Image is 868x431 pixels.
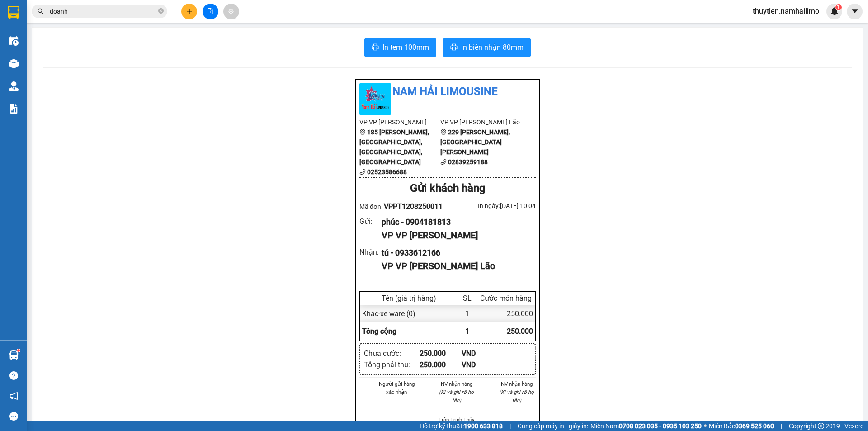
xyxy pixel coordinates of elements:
span: question-circle [9,371,18,380]
button: plus [181,4,197,19]
span: In tem 100mm [382,42,429,53]
strong: 1900 633 818 [464,422,503,430]
span: message [9,412,18,421]
div: Gửi khách hàng [359,180,536,197]
button: aim [223,4,239,19]
div: 250.000 [476,305,535,322]
div: Tên (giá trị hàng) [362,294,456,303]
span: Tổng cộng [362,327,396,336]
span: Cung cấp máy in - giấy in: [518,421,588,431]
span: 1 [465,327,469,336]
div: phúc - 0904181813 [382,216,528,228]
div: In ngày: [DATE] 10:04 [448,201,536,211]
span: notification [9,392,18,400]
span: printer [372,43,379,52]
span: ⚪️ [704,424,707,428]
li: VP VP [PERSON_NAME] Lão [440,117,521,127]
img: solution-icon [9,104,19,114]
img: warehouse-icon [9,36,19,46]
span: VPPT1208250011 [384,202,443,211]
button: printerIn biên nhận 80mm [443,38,531,57]
b: 185 [PERSON_NAME], [GEOGRAPHIC_DATA], [GEOGRAPHIC_DATA], [GEOGRAPHIC_DATA] [359,128,429,166]
span: thuytien.namhailimo [745,5,826,17]
span: | [509,421,511,431]
li: Nam Hải Limousine [359,83,536,100]
span: caret-down [851,7,859,15]
span: Hỗ trợ kỹ thuật: [420,421,503,431]
b: 229 [PERSON_NAME], [GEOGRAPHIC_DATA][PERSON_NAME] [440,128,510,156]
div: Chưa cước : [364,348,420,359]
li: Người gửi hàng xác nhận [377,380,416,396]
span: close-circle [158,7,164,16]
span: Miền Nam [590,421,702,431]
strong: 0369 525 060 [735,422,774,430]
img: icon-new-feature [830,7,839,15]
sup: 1 [835,4,842,10]
span: environment [440,129,447,135]
li: VP VP [PERSON_NAME] [359,117,440,127]
img: logo-vxr [8,6,19,19]
div: VP VP [PERSON_NAME] [382,228,528,242]
button: caret-down [847,4,863,19]
span: copyright [818,423,824,429]
div: VND [462,359,504,370]
span: phone [440,159,447,165]
i: (Kí và ghi rõ họ tên) [439,389,474,403]
span: plus [186,8,193,14]
div: Mã đơn: [359,201,448,212]
span: | [781,421,782,431]
span: 1 [837,4,840,10]
i: (Kí và ghi rõ họ tên) [499,389,534,403]
img: warehouse-icon [9,350,19,360]
img: warehouse-icon [9,81,19,91]
div: 250.000 [420,359,462,370]
span: search [38,8,44,14]
img: warehouse-icon [9,59,19,68]
span: file-add [207,8,213,14]
div: VND [462,348,504,359]
span: aim [228,8,234,14]
div: 250.000 [420,348,462,359]
input: Tìm tên, số ĐT hoặc mã đơn [50,6,156,16]
b: 02523586688 [367,168,407,175]
li: NV nhận hàng [438,380,476,388]
strong: 0708 023 035 - 0935 103 250 [619,422,702,430]
div: VP VP [PERSON_NAME] Lão [382,259,528,273]
div: Nhận : [359,246,382,258]
span: In biên nhận 80mm [461,42,524,53]
div: 1 [458,305,476,322]
span: printer [450,43,458,52]
button: printerIn tem 100mm [364,38,436,57]
div: Tổng phải thu : [364,359,420,370]
b: 02839259188 [448,158,488,166]
span: Miền Bắc [709,421,774,431]
div: tú - 0933612166 [382,246,528,259]
li: NV nhận hàng [497,380,536,388]
span: environment [359,129,366,135]
span: 250.000 [507,327,533,336]
div: Gửi : [359,216,382,227]
div: Cước món hàng [479,294,533,303]
img: logo.jpg [359,83,391,115]
div: SL [461,294,474,303]
span: close-circle [158,8,164,14]
span: Khác - xe ware (0) [362,309,415,318]
span: phone [359,169,366,175]
sup: 1 [17,349,20,352]
button: file-add [203,4,218,19]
